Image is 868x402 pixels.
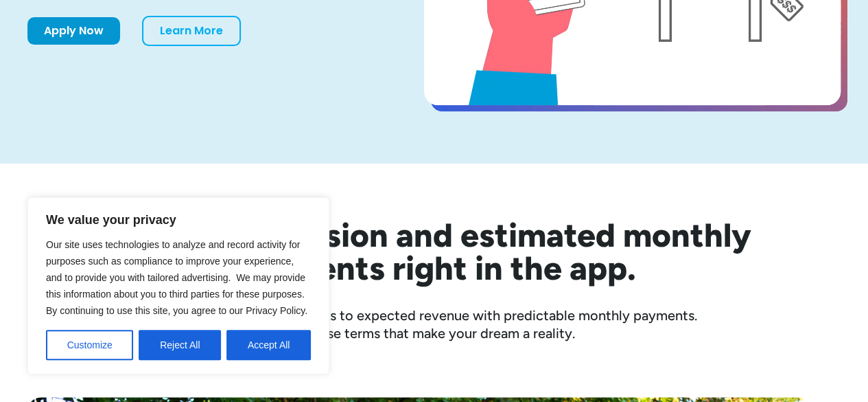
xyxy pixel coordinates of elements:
[142,16,241,46] a: Learn More
[226,330,311,360] button: Accept All
[27,17,120,45] a: Apply Now
[139,330,221,360] button: Reject All
[46,212,311,228] p: We value your privacy
[46,239,307,316] span: Our site uses technologies to analyze and record activity for purposes such as compliance to impr...
[27,306,841,342] div: Compare equipment costs to expected revenue with predictable monthly payments. Choose terms that ...
[50,219,819,284] h2: See your decision and estimated monthly payments right in the app.
[27,197,329,375] div: We value your privacy
[46,330,133,360] button: Customize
